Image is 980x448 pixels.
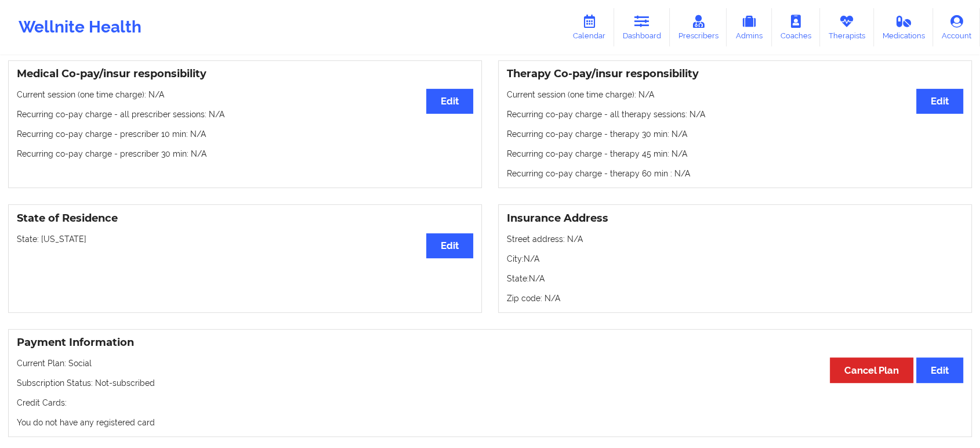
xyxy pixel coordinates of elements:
p: Recurring co-pay charge - prescriber 30 min : N/A [17,148,473,160]
a: Medications [874,8,934,46]
h3: Therapy Co-pay/insur responsibility [507,67,963,81]
a: Account [933,8,980,46]
p: State: N/A [507,273,963,284]
p: You do not have any registered card [17,417,963,428]
a: Calendar [564,8,614,46]
p: Recurring co-pay charge - therapy 45 min : N/A [507,148,963,160]
a: Prescribers [670,8,727,46]
p: Recurring co-pay charge - prescriber 10 min : N/A [17,128,473,140]
p: Recurring co-pay charge - therapy 30 min : N/A [507,128,963,140]
button: Cancel Plan [830,357,913,382]
h3: Medical Co-pay/insur responsibility [17,67,473,81]
button: Edit [916,89,963,114]
p: Current session (one time charge): N/A [507,89,963,100]
p: Recurring co-pay charge - all therapy sessions : N/A [507,109,963,120]
a: Admins [727,8,772,46]
a: Dashboard [614,8,670,46]
a: Coaches [772,8,820,46]
p: Recurring co-pay charge - therapy 60 min : N/A [507,168,963,179]
p: Zip code: N/A [507,292,963,304]
h3: Insurance Address [507,212,963,225]
h3: Payment Information [17,336,963,349]
p: Current session (one time charge): N/A [17,89,473,100]
button: Edit [426,233,473,258]
p: Credit Cards: [17,397,963,409]
p: City: N/A [507,253,963,265]
a: Therapists [820,8,874,46]
button: Edit [426,89,473,114]
button: Edit [916,357,963,382]
p: State: [US_STATE] [17,233,473,245]
h3: State of Residence [17,212,473,225]
p: Street address: N/A [507,233,963,245]
p: Subscription Status: Not-subscribed [17,377,963,389]
p: Recurring co-pay charge - all prescriber sessions : N/A [17,109,473,120]
p: Current Plan: Social [17,357,963,369]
